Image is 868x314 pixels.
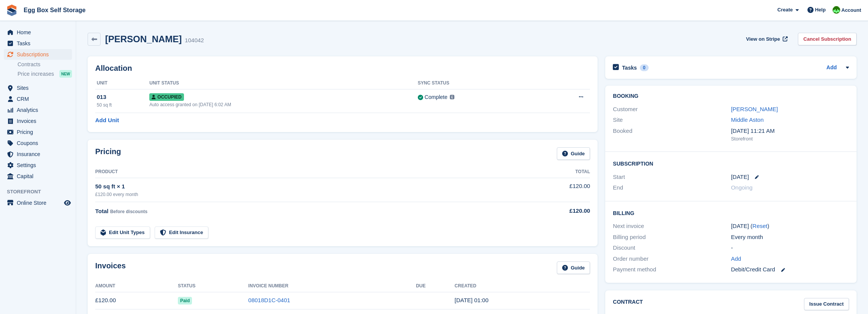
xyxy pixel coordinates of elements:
div: Discount [613,244,731,252]
img: stora-icon-8386f47178a22dfd0bd8f6a31ec36ba5ce8667c1dd55bd0f319d3a0aa187defe.svg [6,5,18,16]
a: Preview store [63,198,72,207]
span: Price increases [18,70,54,78]
div: Payment method [613,265,731,274]
span: View on Stripe [746,35,780,43]
time: 2025-09-01 00:00:40 UTC [455,297,489,303]
div: End [613,183,731,192]
div: - [731,244,849,252]
a: Issue Contract [804,298,849,311]
h2: Booking [613,93,849,99]
img: icon-info-grey-7440780725fd019a000dd9b08b2336e03edf1995a4989e88bcd33f0948082b44.svg [450,95,454,99]
div: Every month [731,233,849,242]
div: Next invoice [613,222,731,231]
a: menu [4,38,72,49]
span: Analytics [17,105,62,115]
th: Amount [95,280,178,292]
a: menu [4,116,72,126]
th: Unit Status [149,77,417,89]
a: Cancel Subscription [798,33,857,45]
a: Guide [557,147,590,160]
th: Sync Status [418,77,538,89]
span: Account [841,6,861,14]
span: Capital [17,171,62,182]
h2: Billing [613,209,849,217]
h2: [PERSON_NAME] [105,34,182,44]
h2: Subscription [613,159,849,167]
div: [DATE] 11:21 AM [731,127,849,135]
a: menu [4,83,72,93]
span: Settings [17,160,62,171]
span: Pricing [17,127,62,137]
span: Storefront [7,188,76,196]
div: Billing period [613,233,731,242]
span: Paid [178,297,192,304]
span: Total [95,208,109,214]
td: £120.00 [95,292,178,309]
div: 50 sq ft × 1 [95,182,514,191]
div: Auto access granted on [DATE] 6:02 AM [149,101,417,108]
th: Unit [95,77,149,89]
span: Create [777,6,793,14]
h2: Tasks [622,64,637,71]
div: £120.00 every month [95,191,514,198]
div: 013 [97,93,149,102]
span: Sites [17,83,62,93]
a: Edit Insurance [155,226,209,239]
div: Storefront [731,135,849,143]
a: menu [4,49,72,60]
td: £120.00 [514,178,590,202]
a: Reset [753,223,767,229]
div: Debit/Credit Card [731,265,849,274]
a: Price increases NEW [18,70,72,78]
span: Tasks [17,38,62,49]
a: [PERSON_NAME] [731,106,778,112]
span: Coupons [17,138,62,148]
a: View on Stripe [743,33,789,45]
a: 08018D1C-0401 [248,297,290,303]
div: Complete [425,93,448,101]
img: Charles Sandy [833,6,840,14]
th: Invoice Number [248,280,416,292]
th: Due [416,280,454,292]
a: Guide [557,261,590,274]
th: Total [514,166,590,178]
span: Subscriptions [17,49,62,60]
div: NEW [59,70,72,78]
a: menu [4,105,72,115]
span: Help [815,6,826,14]
h2: Allocation [95,64,590,73]
a: Add [826,64,837,72]
a: menu [4,149,72,159]
div: Booked [613,127,731,143]
a: menu [4,198,72,208]
div: £120.00 [514,207,590,215]
a: menu [4,94,72,104]
h2: Pricing [95,147,121,160]
span: Before discounts [110,209,147,214]
span: Invoices [17,116,62,126]
span: Home [17,27,62,38]
a: Contracts [18,61,72,68]
a: menu [4,171,72,182]
a: menu [4,127,72,137]
h2: Invoices [95,261,126,274]
div: 50 sq ft [97,102,149,108]
div: Site [613,116,731,124]
a: Add Unit [95,116,119,125]
th: Created [455,280,590,292]
a: Add [731,255,741,263]
span: Occupied [149,93,184,101]
div: 104042 [185,36,204,45]
div: Order number [613,255,731,263]
th: Status [178,280,248,292]
span: CRM [17,94,62,104]
a: Egg Box Self Storage [21,4,89,16]
a: Middle Aston [731,116,764,123]
div: Start [613,173,731,182]
span: Online Store [17,198,62,208]
a: menu [4,160,72,171]
th: Product [95,166,514,178]
time: 2025-09-01 00:00:00 UTC [731,173,749,182]
a: menu [4,27,72,38]
a: Edit Unit Types [95,226,150,239]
